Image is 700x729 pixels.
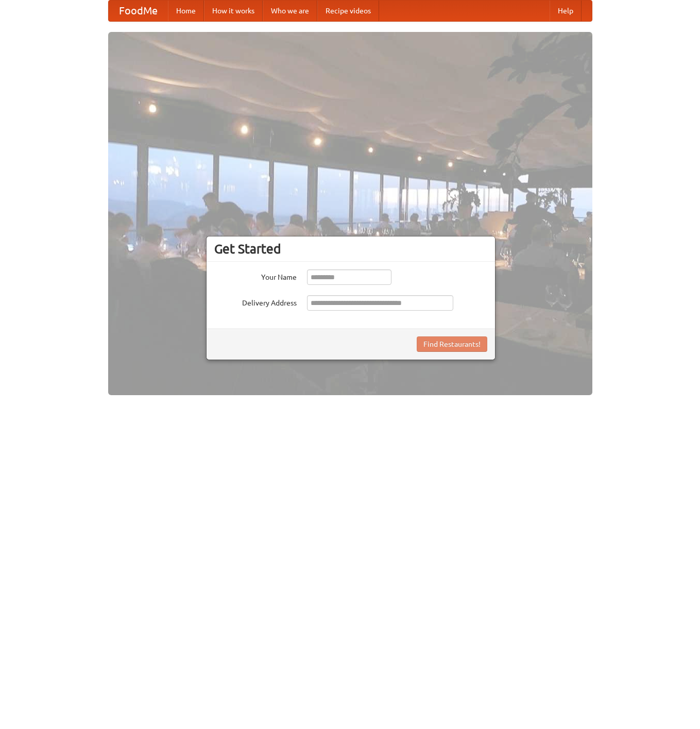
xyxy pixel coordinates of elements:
[109,1,168,21] a: FoodMe
[550,1,582,21] a: Help
[417,336,487,352] button: Find Restaurants!
[214,295,297,308] label: Delivery Address
[214,269,297,282] label: Your Name
[214,241,487,257] h3: Get Started
[204,1,263,21] a: How it works
[168,1,204,21] a: Home
[317,1,379,21] a: Recipe videos
[263,1,317,21] a: Who we are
